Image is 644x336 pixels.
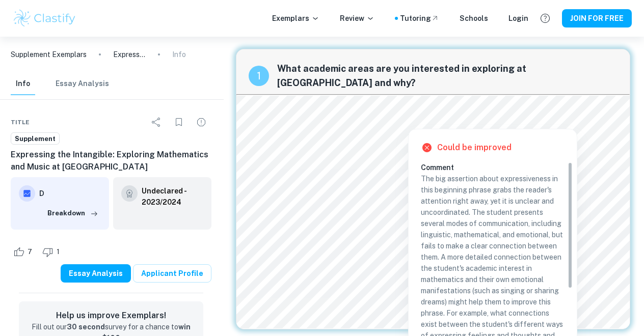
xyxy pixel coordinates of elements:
a: Supplement [11,132,60,145]
h6: Expressing the Intangible: Exploring Mathematics and Music at [GEOGRAPHIC_DATA] [11,149,211,173]
span: 1 [51,247,65,257]
a: Tutoring [400,13,439,24]
img: Clastify logo [12,8,77,29]
span: What academic areas are you interested in exploring at [GEOGRAPHIC_DATA] and why? [277,62,618,90]
a: Login [508,13,528,24]
div: Bookmark [169,112,189,132]
a: Applicant Profile [133,264,211,283]
span: Title [11,118,30,127]
button: Help and Feedback [536,10,554,27]
button: Info [11,73,35,95]
div: Share [146,112,167,132]
h6: Help us improve Exemplars! [27,310,195,322]
h6: Comment [421,162,565,173]
p: Review [340,13,374,24]
h6: D [39,188,101,199]
button: Essay Analysis [56,73,109,95]
a: Supplement Exemplars [11,49,87,60]
div: recipe [249,66,269,86]
button: Breakdown [45,206,101,221]
a: Undeclared - 2023/2024 [142,185,203,208]
a: Schools [460,13,488,24]
p: Expressing the Intangible: Exploring Mathematics and Music at [GEOGRAPHIC_DATA] [113,49,146,60]
div: Like [11,244,38,260]
p: Info [172,49,186,60]
span: Supplement [11,134,59,144]
button: JOIN FOR FREE [562,9,632,27]
span: 7 [22,247,38,257]
p: Exemplars [272,13,319,24]
h6: Could be improved [437,142,512,154]
strong: 30 second [67,323,105,331]
button: Essay Analysis [61,264,131,283]
div: Dislike [40,244,65,260]
div: Report issue [191,112,211,132]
